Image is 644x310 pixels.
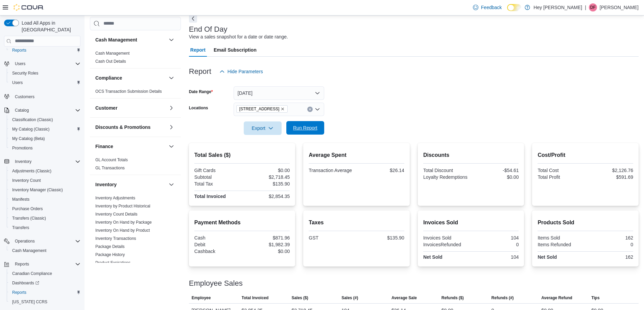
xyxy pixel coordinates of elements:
[442,295,464,301] span: Refunds ($)
[217,65,266,78] button: Hide Parameters
[90,49,181,68] div: Cash Management
[9,224,80,232] span: Transfers
[9,116,80,124] span: Classification (Classic)
[12,260,80,268] span: Reports
[293,124,317,131] span: Run Report
[7,223,83,232] button: Transfers
[95,228,150,233] span: Inventory On Hand by Product
[9,214,49,222] a: Transfers (Classic)
[590,3,596,11] span: DF
[244,121,282,135] button: Export
[600,3,639,11] p: [PERSON_NAME]
[194,242,241,247] div: Debit
[423,242,470,247] div: InvoicesRefunded
[7,68,83,78] button: Security Roles
[9,69,80,77] span: Security Roles
[538,242,584,247] div: Items Refunded
[7,166,83,176] button: Adjustments (Classic)
[12,92,80,101] span: Customers
[12,117,53,122] span: Classification (Classic)
[12,237,80,245] span: Operations
[9,69,41,77] a: Security Roles
[281,107,285,111] button: Remove 15820 Stony Plain Road from selection in this group
[307,107,313,112] button: Clear input
[9,270,55,278] a: Canadian Compliance
[9,167,54,175] a: Adjustments (Classic)
[95,260,130,265] span: Product Expirations
[470,1,504,14] a: Feedback
[95,196,135,200] a: Inventory Adjustments
[507,4,521,11] input: Dark Mode
[189,15,197,23] button: Next
[95,181,166,188] button: Inventory
[12,225,29,230] span: Transfers
[9,214,80,222] span: Transfers (Classic)
[95,157,128,163] span: GL Account Totals
[7,124,83,134] button: My Catalog (Classic)
[12,187,63,193] span: Inventory Manager (Classic)
[167,74,175,82] button: Compliance
[248,121,278,135] span: Export
[587,174,633,180] div: $591.69
[95,124,150,131] h3: Discounts & Promotions
[12,237,38,245] button: Operations
[7,214,83,223] button: Transfers (Classic)
[7,78,83,87] button: Users
[194,235,241,241] div: Cash
[9,195,32,203] a: Manifests
[12,290,26,295] span: Reports
[12,206,43,212] span: Purchase Orders
[7,46,83,55] button: Reports
[391,295,417,301] span: Average Sale
[12,80,23,85] span: Users
[291,295,308,301] span: Sales ($)
[472,254,519,260] div: 104
[481,4,502,11] span: Feedback
[9,247,49,255] a: Cash Management
[95,212,138,217] a: Inventory Count Details
[15,238,35,244] span: Operations
[167,180,175,189] button: Inventory
[90,156,181,175] div: Finance
[239,106,280,112] span: [STREET_ADDRESS]
[358,235,404,241] div: $135.90
[538,219,633,227] h2: Products Sold
[14,4,44,11] img: Cova
[9,167,80,175] span: Adjustments (Classic)
[589,3,597,11] div: Dawna Fuller
[538,168,584,173] div: Total Cost
[587,254,633,260] div: 162
[7,246,83,255] button: Cash Management
[533,3,582,11] p: Hey [PERSON_NAME]
[309,235,355,241] div: GST
[189,25,228,33] h3: End Of Day
[591,295,599,301] span: Tips
[15,94,34,100] span: Customers
[423,168,470,173] div: Total Discount
[7,204,83,214] button: Purchase Orders
[95,51,129,56] a: Cash Management
[90,194,181,294] div: Inventory
[189,67,211,76] h3: Report
[12,158,80,166] span: Inventory
[9,79,80,87] span: Users
[12,106,31,114] button: Catalog
[538,174,584,180] div: Total Profit
[9,205,46,213] a: Purchase Orders
[12,280,39,286] span: Dashboards
[9,135,80,143] span: My Catalog (Beta)
[12,260,32,268] button: Reports
[9,247,80,255] span: Cash Management
[194,174,241,180] div: Subtotal
[242,295,269,301] span: Total Invoiced
[423,235,470,241] div: Invoices Sold
[9,144,80,152] span: Promotions
[423,151,519,159] h2: Discounts
[243,242,290,247] div: $1,982.39
[12,106,80,114] span: Catalog
[587,168,633,173] div: $2,126.76
[15,108,29,113] span: Catalog
[190,43,206,57] span: Report
[194,151,290,159] h2: Total Sales ($)
[9,224,32,232] a: Transfers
